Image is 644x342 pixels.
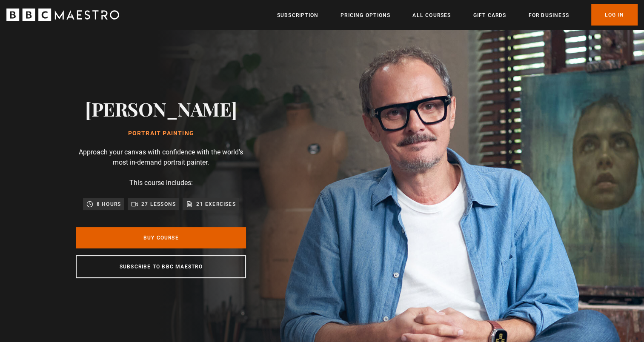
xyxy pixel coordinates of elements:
[528,11,569,20] a: For business
[341,11,390,20] a: Pricing Options
[76,227,246,248] a: Buy Course
[277,4,638,26] nav: Primary
[6,9,119,21] svg: BBC Maestro
[591,4,638,26] a: Log In
[85,98,237,120] h2: [PERSON_NAME]
[196,200,235,208] p: 21 exercises
[277,11,318,20] a: Subscription
[412,11,451,20] a: All Courses
[473,11,506,20] a: Gift Cards
[76,255,246,278] a: Subscribe to BBC Maestro
[85,130,237,137] h1: Portrait Painting
[97,200,121,208] p: 8 hours
[129,178,193,188] p: This course includes:
[141,200,176,208] p: 27 lessons
[76,147,246,168] p: Approach your canvas with confidence with the world's most in-demand portrait painter.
